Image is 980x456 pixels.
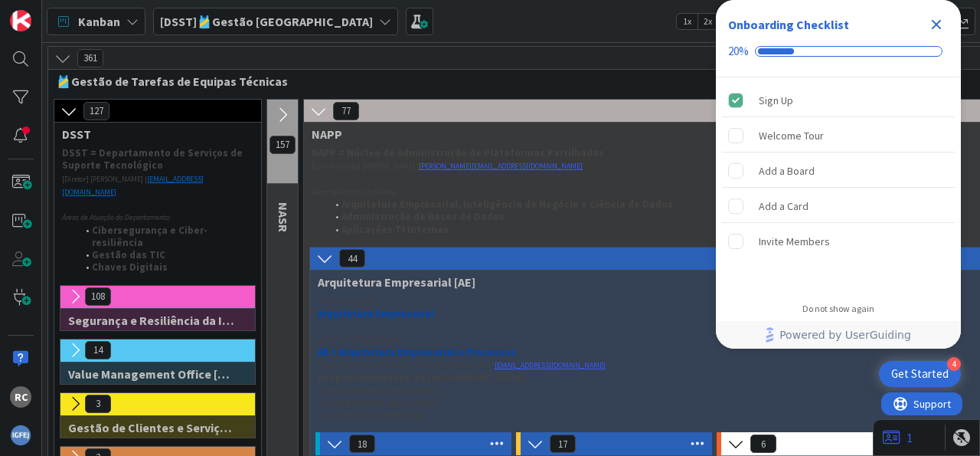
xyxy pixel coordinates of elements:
a: [PERSON_NAME][EMAIL_ADDRESS][DOMAIN_NAME] [419,161,583,171]
div: Invite Members [759,232,830,251]
em: Áreas de Atuação do Departamento: [62,212,171,222]
span: 6 [750,435,776,453]
strong: AE = Arquitetura Empresarial e Processos [318,346,516,359]
em: Áreas de Atuação do Núcleo: [312,187,397,197]
div: Sign Up is complete. [722,84,955,117]
span: 108 [85,287,111,306]
div: Add a Card is incomplete. [722,189,955,223]
span: • Levantamento aplicacional. [318,396,439,409]
div: Add a Board [759,162,815,180]
strong: Gestão das TIC [92,248,165,261]
span: 361 [77,49,103,67]
div: Close Checklist [924,12,949,37]
img: Visit kanbanzone.com [10,10,31,31]
span: Powered by UserGuiding [779,326,911,344]
span: Gestão de Clientes e Serviços [GCS] [68,420,236,435]
div: Add a Card [759,197,808,215]
img: avatar [10,425,31,446]
strong: Responsabilidades da [GEOGRAPHIC_DATA]: [318,371,528,384]
span: 44 [339,249,365,267]
div: Onboarding Checklist [728,15,849,34]
strong: Arquitetura Empresarial, Inteligência de Negócio e Ciência de Dados [341,198,673,211]
span: Segurança e Resiliência da Informação [SRI] [68,313,236,328]
span: • Levantamento de processos. [318,384,442,397]
span: 77 [333,102,359,120]
div: Welcome Tour is incomplete. [722,119,955,153]
div: Open Get Started checklist, remaining modules: 4 [879,361,961,387]
span: [Diretor] [PERSON_NAME] | [62,174,147,184]
b: [DSST]🎽Gestão [GEOGRAPHIC_DATA] [160,14,373,29]
em: EQUIPAS TÉCNICAS DA ÁREA: [318,335,402,345]
div: Checklist items [716,77,961,293]
span: Kanban [78,12,120,31]
strong: Administração de Bases de Dados [341,210,505,223]
span: Support [32,2,70,21]
a: [EMAIL_ADDRESS][DOMAIN_NAME] [62,174,204,197]
strong: DSST = Departamento de Serviços de Suporte Tecnológico [62,146,245,172]
em: ÁREA DE ATUAÇÃO: [319,297,375,307]
div: RC [10,386,31,408]
span: 127 [83,102,109,120]
div: Footer [716,321,961,349]
span: Value Management Office [VMO] [68,366,236,382]
span: 2x [697,14,718,29]
div: Sign Up [759,91,793,110]
div: 4 [947,357,961,371]
div: Get Started [891,366,949,382]
div: Add a Board is incomplete. [722,154,955,188]
div: Checklist progress: 20% [728,44,949,58]
span: 14 [85,341,111,359]
span: 1x [677,14,697,29]
span: • Arquitetura de referência. [318,408,426,422]
div: Welcome Tour [759,126,824,145]
strong: Arquitetura Empresarial [318,307,434,320]
strong: Cibersegurança e Ciber-resiliência [92,224,207,249]
strong: NAPP = Núcleo de Administração de Plataformas Partilhadas [312,146,604,159]
strong: Chaves Digitais [92,261,168,274]
strong: Aplicações TI Internas [341,223,449,236]
a: 1 [883,428,913,447]
span: 17 [550,435,576,453]
span: 157 [269,136,296,154]
div: 20% [728,44,749,58]
span: [Coordenadora] [PERSON_NAME] | [312,161,419,171]
span: NASR [276,202,291,232]
span: [Responsável de [GEOGRAPHIC_DATA]] [PERSON_NAME] | [318,360,495,370]
div: Invite Members is incomplete. [722,225,955,258]
div: Do not show again [802,303,874,315]
span: 3 [85,395,111,413]
span: 18 [349,435,375,453]
a: Powered by UserGuiding [724,321,953,349]
span: DSST [62,126,242,142]
a: [EMAIL_ADDRESS][DOMAIN_NAME] [495,360,606,370]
